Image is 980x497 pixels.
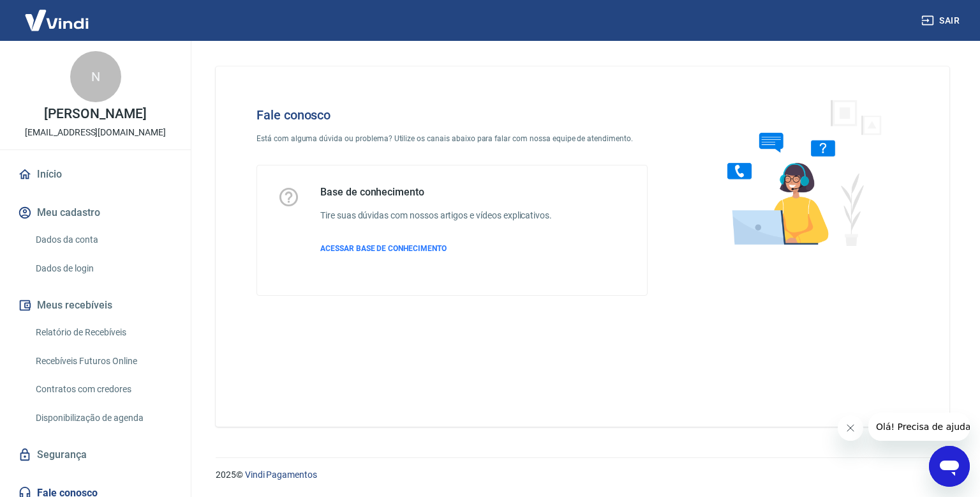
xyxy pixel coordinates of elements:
[245,470,317,480] a: Vindi Pagamentos
[929,446,970,487] iframe: Botão para abrir a janela de mensagens
[25,126,166,139] p: [EMAIL_ADDRESS][DOMAIN_NAME]
[256,133,648,144] p: Está com alguma dúvida ou problema? Utilize os canais abaixo para falar com nossa equipe de atend...
[919,9,965,33] button: Sair
[31,319,175,346] a: Relatório de Recebíveis
[15,1,98,40] img: Vindi
[15,441,175,469] a: Segurança
[320,244,447,253] span: ACESSAR BASE DE CONHECIMENTO
[31,405,175,431] a: Disponibilização de agenda
[216,468,949,482] p: 2025 ©
[320,186,552,199] h5: Base de conhecimento
[320,209,552,222] h6: Tire suas dúvidas com nossos artigos e vídeos explicativos.
[256,107,648,123] h4: Fale conosco
[31,348,175,374] a: Recebíveis Futuros Online
[31,227,175,253] a: Dados da conta
[31,256,175,282] a: Dados de login
[320,243,552,254] a: ACESSAR BASE DE CONHECIMENTO
[15,199,175,227] button: Meu cadastro
[838,415,863,441] iframe: Fechar mensagem
[31,376,175,402] a: Contratos com credores
[868,413,970,441] iframe: Mensagem da empresa
[70,51,121,102] div: N
[44,107,146,121] p: [PERSON_NAME]
[15,291,175,319] button: Meus recebíveis
[8,9,107,19] span: Olá! Precisa de ajuda?
[15,160,175,188] a: Início
[702,87,896,257] img: Fale conosco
